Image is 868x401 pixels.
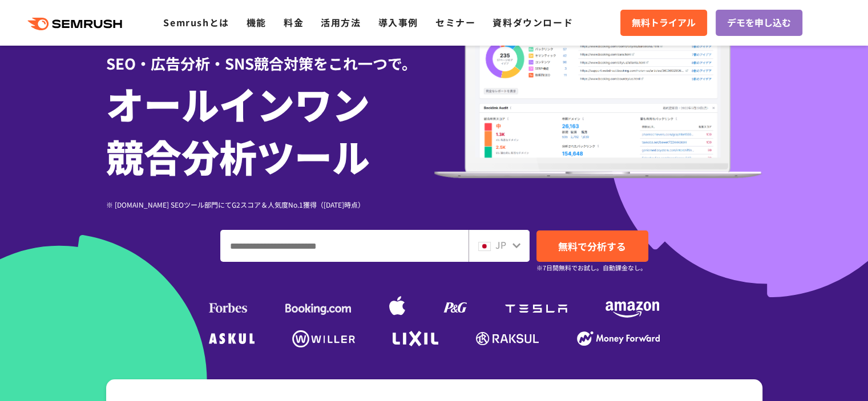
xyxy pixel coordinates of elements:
[163,15,229,29] a: Semrushとは
[378,15,418,29] a: 導入事例
[435,15,475,29] a: セミナー
[727,15,791,30] span: デモを申し込む
[536,230,648,262] a: 無料で分析する
[632,15,696,30] span: 無料トライアル
[716,10,802,36] a: デモを申し込む
[221,230,468,261] input: ドメイン、キーワードまたはURLを入力してください
[284,15,304,29] a: 料金
[321,15,361,29] a: 活用方法
[620,10,707,36] a: 無料トライアル
[558,239,626,253] span: 無料で分析する
[495,238,506,252] span: JP
[247,15,267,29] a: 機能
[106,35,434,74] div: SEO・広告分析・SNS競合対策をこれ一つで。
[106,77,434,182] h1: オールインワン 競合分析ツール
[536,262,647,273] small: ※7日間無料でお試し。自動課金なし。
[106,199,434,210] div: ※ [DOMAIN_NAME] SEOツール部門にてG2スコア＆人気度No.1獲得（[DATE]時点）
[492,15,573,29] a: 資料ダウンロード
